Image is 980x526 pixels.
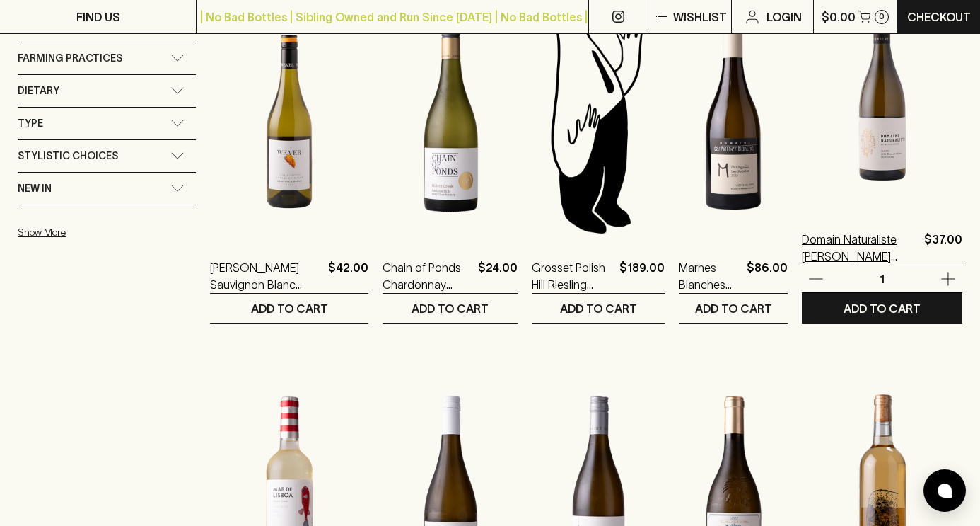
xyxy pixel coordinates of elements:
[478,259,518,293] p: $24.00
[938,484,952,498] img: bubble-icon
[210,259,322,293] a: [PERSON_NAME] Sauvignon Blanc 2023
[18,180,52,198] span: New In
[560,300,637,317] p: ADD TO CART
[18,173,196,205] div: New In
[802,294,962,323] button: ADD TO CART
[679,294,788,323] button: ADD TO CART
[18,140,196,172] div: Stylistic Choices
[532,259,614,293] a: Grosset Polish Hill Riesling 2023 MAGNUM 1500ml
[412,300,489,317] p: ADD TO CART
[865,271,899,287] p: 1
[383,294,518,323] button: ADD TO CART
[251,300,328,317] p: ADD TO CART
[328,259,368,293] p: $42.00
[18,42,196,74] div: Farming Practices
[210,294,368,323] button: ADD TO CART
[18,82,59,100] span: Dietary
[18,218,203,247] button: Show More
[695,300,772,317] p: ADD TO CART
[18,108,196,139] div: Type
[76,8,120,25] p: FIND US
[747,259,788,293] p: $86.00
[907,8,971,25] p: Checkout
[924,231,962,265] p: $37.00
[532,294,665,323] button: ADD TO CART
[18,75,196,107] div: Dietary
[673,8,727,25] p: Wishlist
[879,13,885,21] p: 0
[766,8,802,25] p: Login
[18,115,43,132] span: Type
[822,8,856,25] p: $0.00
[679,259,741,293] a: Marnes Blanches Les Molates Savagnin 2022
[383,259,472,293] a: Chain of Ponds Chardonnay 2023
[619,259,665,293] p: $189.00
[18,147,118,165] span: Stylistic Choices
[844,300,921,317] p: ADD TO CART
[18,50,122,67] span: Farming Practices
[802,231,918,265] a: Domain Naturaliste [PERSON_NAME] 2022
